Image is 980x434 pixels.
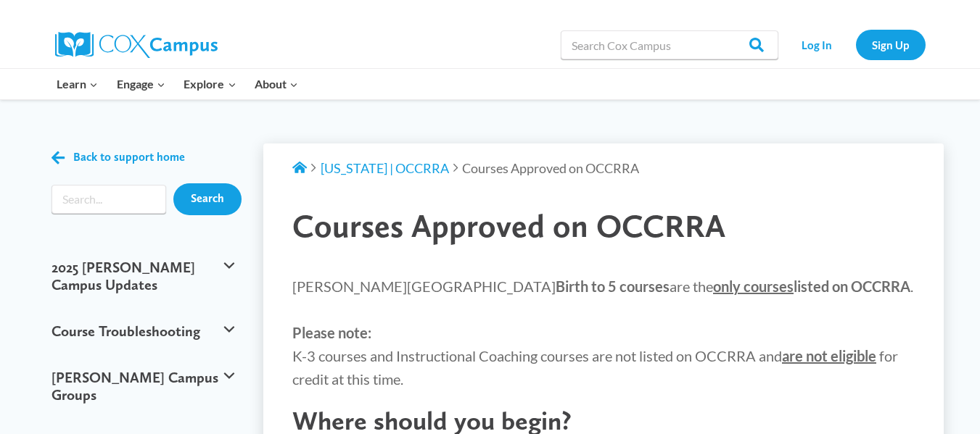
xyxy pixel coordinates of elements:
[44,244,242,308] button: 2025 [PERSON_NAME] Campus Updates
[556,277,670,295] strong: Birth to 5 courses
[856,30,926,59] a: Sign Up
[713,277,794,295] span: only courses
[561,30,778,59] input: Search Cox Campus
[292,275,915,391] p: [PERSON_NAME][GEOGRAPHIC_DATA] are the . K-3 courses and Instructional Coaching courses are not l...
[44,308,242,354] button: Course Troubleshooting
[48,69,308,99] nav: Primary Navigation
[117,75,165,93] span: Engage
[255,75,298,93] span: About
[462,160,639,176] span: Courses Approved on OCCRRA
[52,185,167,214] input: Search input
[292,206,725,245] span: Courses Approved on OCCRRA
[52,185,167,214] form: Search form
[173,183,242,215] input: Search
[292,324,371,341] strong: Please note:
[713,277,910,295] strong: listed on OCCRRA
[52,147,185,168] a: Back to support home
[57,75,98,93] span: Learn
[292,160,307,176] a: Support Home
[786,30,849,59] a: Log In
[55,32,218,58] img: Cox Campus
[44,354,242,418] button: [PERSON_NAME] Campus Groups
[73,151,185,164] span: Back to support home
[786,30,926,59] nav: Secondary Navigation
[321,160,449,176] a: [US_STATE] | OCCRRA
[782,347,876,364] strong: are not eligible
[184,75,236,93] span: Explore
